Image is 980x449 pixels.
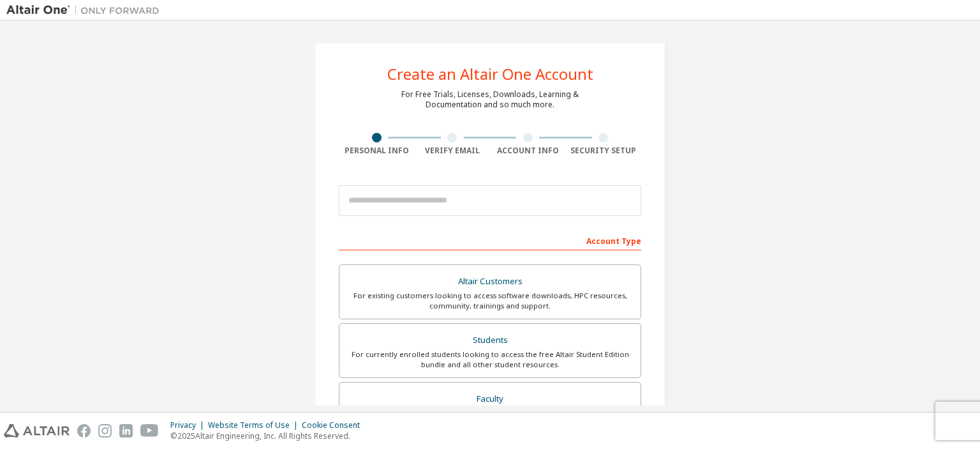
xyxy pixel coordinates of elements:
[170,430,367,441] p: © 2025 Altair Engineering, Inc. All Rights Reserved.
[347,349,633,370] div: For currently enrolled students looking to access the free Altair Student Edition bundle and all ...
[4,424,70,438] img: altair_logo.svg
[77,424,91,438] img: facebook.svg
[387,66,593,82] div: Create an Altair One Account
[347,291,633,311] div: For existing customers looking to access software downloads, HPC resources, community, trainings ...
[140,424,159,438] img: youtube.svg
[401,89,579,110] div: For Free Trials, Licenses, Downloads, Learning & Documentation and so much more.
[302,420,367,430] div: Cookie Consent
[98,424,112,438] img: instagram.svg
[339,146,415,156] div: Personal Info
[170,420,208,430] div: Privacy
[6,4,166,17] img: Altair One
[347,273,633,291] div: Altair Customers
[208,420,302,430] div: Website Terms of Use
[415,146,491,156] div: Verify Email
[119,424,133,438] img: linkedin.svg
[490,146,566,156] div: Account Info
[339,230,641,250] div: Account Type
[347,390,633,408] div: Faculty
[566,146,642,156] div: Security Setup
[347,331,633,349] div: Students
